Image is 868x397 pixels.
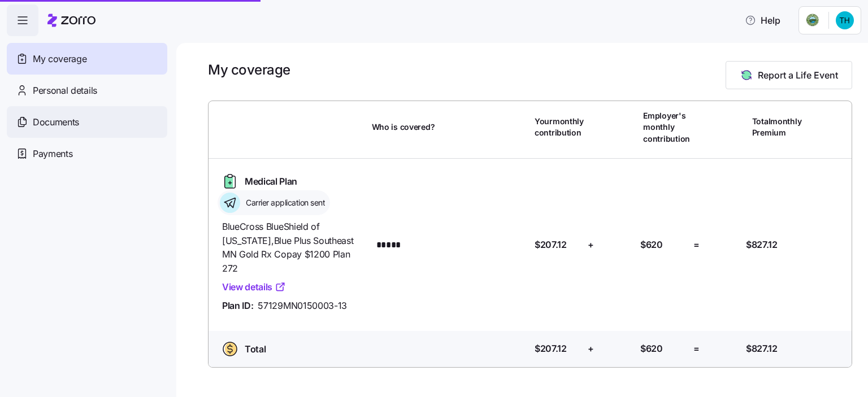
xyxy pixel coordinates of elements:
span: $827.12 [746,238,778,252]
a: Payments [7,138,167,169]
button: Help [736,9,789,32]
span: 57129MN0150003-13 [258,299,347,313]
span: + [588,238,594,252]
h1: My coverage [208,61,290,78]
span: = [693,342,700,356]
span: $620 [640,342,663,356]
a: Documents [7,106,167,138]
span: Report a Life Event [758,68,838,82]
span: Personal details [33,84,97,98]
span: $207.12 [535,342,567,356]
span: Medical Plan [245,174,297,189]
img: e361a1978c157ee756e4cd5a107d41bd [836,11,854,29]
img: Employer logo [806,14,819,27]
span: Documents [33,115,79,129]
span: Carrier application sent [242,197,325,208]
button: Report a Life Event [726,61,852,89]
span: Total [245,342,266,356]
span: + [588,342,594,356]
span: $207.12 [535,238,567,252]
span: = [693,238,700,252]
span: BlueCross BlueShield of [US_STATE] , Blue Plus Southeast MN Gold Rx Copay $1200 Plan 272 [222,220,363,276]
span: Who is covered? [372,121,435,133]
span: Help [745,14,780,27]
span: Total monthly Premium [752,116,802,139]
a: Personal details [7,75,167,106]
span: Your monthly contribution [535,116,584,139]
span: $827.12 [746,342,778,356]
span: Plan ID: [222,299,253,313]
span: Payments [33,147,72,161]
span: $620 [640,238,663,252]
span: Employer's monthly contribution [643,110,690,145]
a: View details [222,280,286,294]
a: My coverage [7,43,167,75]
span: My coverage [33,52,86,66]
